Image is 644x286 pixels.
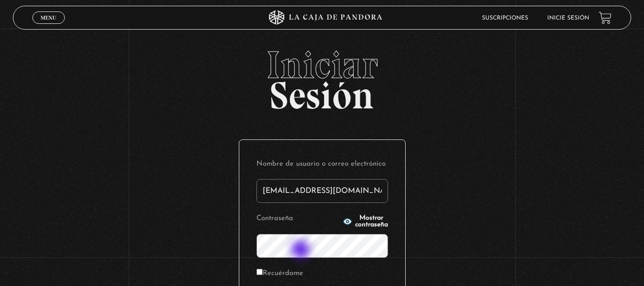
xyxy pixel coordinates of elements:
a: Inicie sesión [547,15,589,21]
span: Iniciar [13,46,631,84]
a: View your shopping cart [599,11,612,24]
a: Suscripciones [482,15,528,21]
input: Recuérdame [256,269,263,275]
label: Nombre de usuario o correo electrónico [256,157,388,172]
span: Menu [41,15,56,21]
button: Mostrar contraseña [343,215,388,228]
span: Cerrar [37,23,60,30]
label: Contraseña [256,212,340,226]
h2: Sesión [13,46,631,107]
label: Recuérdame [256,266,303,281]
span: Mostrar contraseña [355,215,388,228]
